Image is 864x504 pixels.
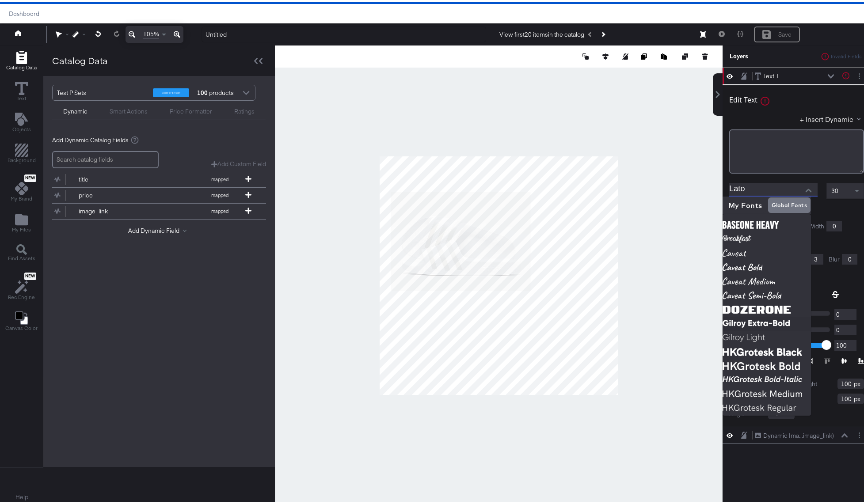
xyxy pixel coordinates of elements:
button: Add Rectangle [1,47,42,72]
img: HKGrotesk Regular [723,400,811,414]
button: pricemapped [52,186,255,201]
span: mapped [195,190,244,197]
img: Gilroy Extra-Bold [723,315,811,329]
button: Add Custom Field [211,158,266,167]
button: Text [10,78,34,103]
img: HKGrotesk Medium [723,386,811,400]
span: 30 [831,185,838,193]
button: image_linkmapped [52,202,255,217]
input: Search catalog fields [52,149,159,167]
svg: Copy image [641,52,647,58]
div: Catalog Data [52,53,108,65]
button: Add Files [7,209,36,235]
button: Paste image [661,50,670,59]
button: NewRec Engine [3,269,40,302]
button: Close [802,182,815,195]
button: Layer Options [855,429,864,438]
div: title [79,174,143,182]
div: products [196,83,222,99]
span: Find Assets [8,253,35,260]
button: Next Product [597,25,609,41]
span: Add Dynamic Catalog Fields [52,134,129,143]
span: Canvas Color [5,323,38,330]
span: My Fonts [728,197,762,210]
span: Rec Engine [8,292,35,299]
img: Gilroy Light [723,329,811,343]
span: mapped [195,206,244,212]
img: Caveat Bold [723,258,811,273]
label: Width [808,220,824,229]
span: My Brand [11,193,32,201]
button: Text 1 [754,70,780,79]
div: Dynamic Ima...image_link) [763,430,834,438]
span: New [24,272,36,277]
img: HKGrotesk Semi-Bold [723,414,811,428]
button: Copy image [641,50,650,59]
div: Dynamic [63,106,88,114]
a: Help [15,491,28,500]
button: Add Text [7,109,36,134]
div: Layers [730,50,820,59]
button: Help [9,488,34,504]
div: pricemapped [52,186,266,201]
img: HKGrotesk Bold [723,357,811,371]
span: 105% [143,28,159,37]
a: Dashboard [9,8,39,15]
div: Text 1 [763,70,779,79]
div: image_linkmapped [52,202,266,217]
span: mapped [195,174,244,181]
button: titlemapped [52,170,255,186]
div: Smart Actions [110,106,148,114]
span: Catalog Data [6,62,37,69]
div: price [79,189,143,198]
div: Price Formatter [170,106,212,114]
button: + Insert Dynamic [800,113,864,122]
img: Caveat [723,244,811,258]
svg: Paste image [661,52,667,58]
img: Caveat Medium [723,273,811,287]
button: Layer Options [855,70,864,79]
div: Invalid Fields [830,52,864,58]
button: My Fonts [725,196,766,211]
img: BaseOne Heavy [723,216,811,230]
button: Find Assets [3,240,41,263]
div: image_link [79,205,143,214]
div: View first 20 items in the catalog [499,29,584,37]
button: NewMy Brand [5,171,38,204]
span: New [24,174,36,179]
label: Blur [829,254,840,262]
div: commerce [153,87,189,95]
div: Edit Text [729,94,757,102]
button: Add Rectangle [2,140,41,165]
span: Objects [12,124,31,131]
span: My Files [12,224,31,231]
span: Text [17,93,27,100]
span: Background [8,155,36,162]
img: DozerOne [723,301,811,315]
button: Dynamic Ima...image_link) [754,429,834,439]
img: Caveat Semi-Bold [723,287,811,301]
strong: 100 [196,83,209,99]
button: Add Dynamic Field [128,225,190,233]
div: titlemapped [52,170,266,186]
div: Test P Sets [57,83,146,99]
img: HKGrotesk Black [723,343,811,357]
img: Breakfast [723,230,811,244]
img: HKGrotesk Bold-Italic [723,371,811,386]
div: Ratings [234,106,255,114]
